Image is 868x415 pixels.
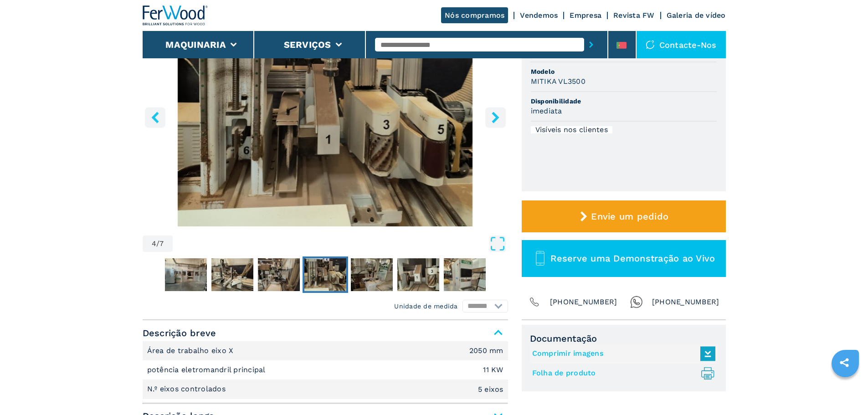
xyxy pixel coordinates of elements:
img: Whatsapp [630,296,643,308]
img: Centro De Usinagem Com 5 Eixos GREDA MITIKA VL3500 [143,5,508,226]
button: submit-button [584,34,598,55]
img: 4b617853975cdec21b2cb3535d6aa2aa [397,258,439,291]
a: sharethis [833,351,856,374]
div: Descrição breve [143,341,508,399]
button: Go to Slide 7 [442,256,488,293]
p: N.º eixos controlados [147,384,228,394]
button: Go to Slide 2 [210,256,255,293]
button: Maquinaria [165,39,226,50]
p: Área de trabalho eixo X [147,346,236,356]
button: Go to Slide 4 [303,256,348,293]
button: Open Fullscreen [175,236,505,252]
img: 08c110c8487c61fe5a94e4cad379f234 [258,258,300,291]
div: Go to Slide 4 [143,5,508,226]
div: Contacte-nos [637,31,726,58]
button: right-button [485,107,506,128]
span: 4 [152,240,156,247]
span: Descrição breve [143,325,508,341]
span: [PHONE_NUMBER] [550,296,617,308]
h3: MITIKA VL3500 [531,76,586,87]
span: Disponibilidade [531,97,717,106]
button: Serviços [284,39,331,50]
p: potência eletromandril principal [147,365,268,375]
iframe: Chat [829,374,861,408]
button: Reserve uma Demonstração ao Vivo [522,240,726,277]
button: Go to Slide 1 [163,256,209,293]
nav: Thumbnail Navigation [143,256,508,293]
img: d4922c0da361566d7ad35516275e7f2c [165,258,207,291]
span: / [156,240,159,247]
span: [PHONE_NUMBER] [652,296,719,308]
img: Ferwood [143,5,208,26]
a: Revista FW [613,11,655,20]
img: 632e56573056abe78df4df2f278943d6 [211,258,253,291]
em: 5 eixos [478,386,503,393]
a: Empresa [570,11,601,20]
em: 2050 mm [469,347,503,354]
h3: imediata [531,106,562,116]
span: Modelo [531,67,717,76]
a: Nós compramos [441,7,508,23]
span: Reserve uma Demonstração ao Vivo [550,253,715,264]
span: Documentação [530,333,718,344]
span: Envie um pedido [591,211,668,222]
a: Vendemos [520,11,558,20]
a: Folha de produto [532,366,711,381]
button: left-button [145,107,165,128]
img: daaddc72c6fa2383bb6d5f5a25ddff6d [351,258,393,291]
button: Go to Slide 6 [395,256,441,293]
img: eeccd9d65b00a7b5c5705854b42473ce [444,258,486,291]
a: Galeria de vídeo [667,11,726,20]
span: 7 [159,240,164,247]
em: 11 KW [483,366,503,374]
img: Contacte-nos [646,40,655,49]
button: Envie um pedido [522,200,726,232]
img: d3036dc7bf30281fb1eddad3351b1eb3 [304,258,346,291]
em: Unidade de medida [394,302,457,311]
button: Go to Slide 5 [349,256,395,293]
button: Go to Slide 3 [256,256,302,293]
img: Phone [528,296,541,308]
a: Comprimir imagens [532,346,711,361]
div: Visíveis nos clientes [531,126,612,133]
